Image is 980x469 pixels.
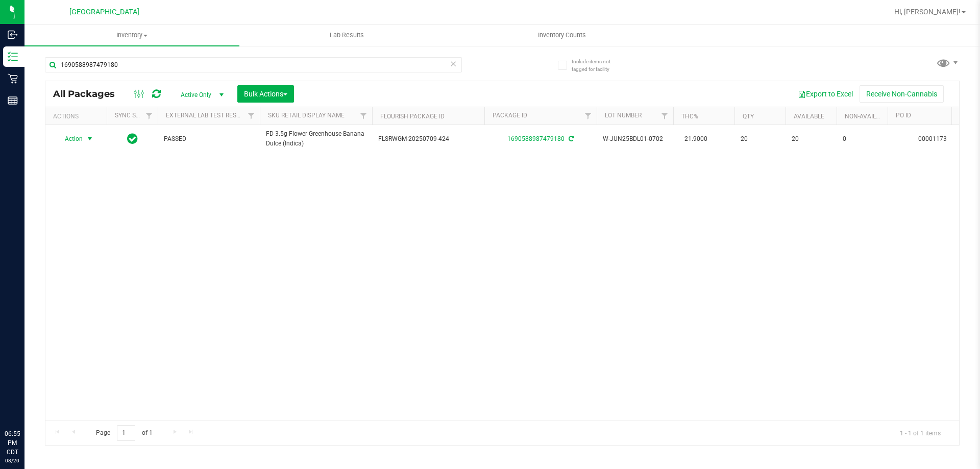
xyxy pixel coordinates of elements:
[24,31,239,40] span: Inventory
[845,113,890,120] a: Non-Available
[45,57,462,72] input: Search Package ID, Item Name, SKU, Lot or Part Number...
[127,132,138,146] span: In Sync
[117,425,135,441] input: 1
[918,135,947,142] a: 00001173
[896,112,911,119] a: PO ID
[524,31,600,40] span: Inventory Counts
[8,73,18,84] inline-svg: Retail
[84,132,96,146] span: select
[605,112,642,119] a: Lot Number
[24,24,239,46] a: Inventory
[69,8,139,16] span: [GEOGRAPHIC_DATA]
[681,113,698,120] a: THC%
[792,134,830,144] span: 20
[30,386,42,398] iframe: Resource center unread badge
[567,135,574,142] span: Sync from Compliance System
[10,387,41,418] iframe: Resource center
[5,457,20,464] p: 08/20
[794,113,824,120] a: Available
[378,134,478,144] span: FLSRWGM-20250709-424
[894,8,961,16] span: Hi, [PERSON_NAME]!
[572,58,623,73] span: Include items not tagged for facility
[743,113,754,120] a: Qty
[355,107,372,125] a: Filter
[316,31,378,40] span: Lab Results
[8,95,18,106] inline-svg: Reports
[843,134,881,144] span: 0
[87,425,161,441] span: Page of 1
[493,112,527,119] a: Package ID
[53,113,103,120] div: Actions
[5,429,20,457] p: 06:55 PM CDT
[243,107,260,125] a: Filter
[244,90,287,98] span: Bulk Actions
[860,85,944,103] button: Receive Non-Cannabis
[741,134,779,144] span: 20
[8,52,18,62] inline-svg: Inventory
[266,129,366,149] span: FD 3.5g Flower Greenhouse Banana Dulce (Indica)
[268,112,345,119] a: Sku Retail Display Name
[166,112,246,119] a: External Lab Test Result
[53,88,125,100] span: All Packages
[679,132,713,146] span: 21.9000
[454,24,669,46] a: Inventory Counts
[56,132,83,146] span: Action
[239,24,454,46] a: Lab Results
[892,425,949,440] span: 1 - 1 of 1 items
[8,30,18,40] inline-svg: Inbound
[507,135,565,142] a: 1690588987479180
[380,113,445,120] a: Flourish Package ID
[141,107,158,125] a: Filter
[580,107,597,125] a: Filter
[603,134,667,144] span: W-JUN25BDL01-0702
[164,134,254,144] span: PASSED
[237,85,294,103] button: Bulk Actions
[791,85,860,103] button: Export to Excel
[656,107,673,125] a: Filter
[115,112,154,119] a: Sync Status
[450,57,457,70] span: Clear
